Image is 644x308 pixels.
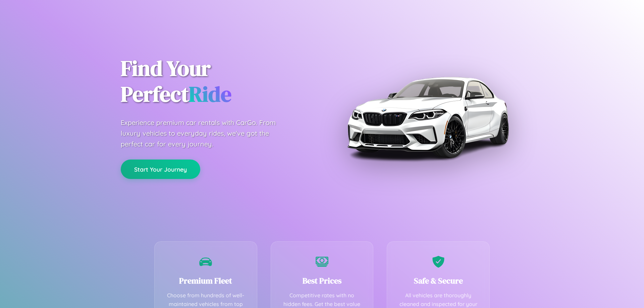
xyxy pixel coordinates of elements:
[189,79,231,109] span: Ride
[121,56,312,107] h1: Find Your Perfect
[165,275,247,286] h3: Premium Fleet
[121,160,200,179] button: Start Your Journey
[397,275,479,286] h3: Safe & Secure
[344,34,512,201] img: Premium BMW car rental vehicle
[121,117,288,149] p: Experience premium car rentals with CarGo. From luxury vehicles to everyday rides, we've got the ...
[281,275,363,286] h3: Best Prices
